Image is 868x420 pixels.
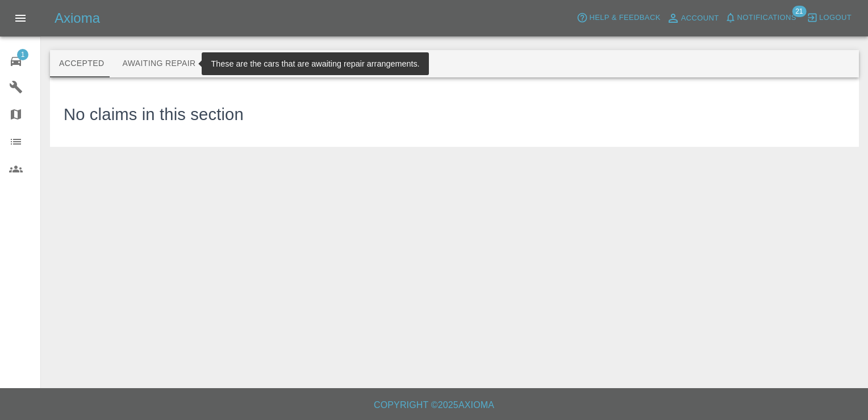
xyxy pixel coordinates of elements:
a: Account [663,9,722,27]
button: In Repair [205,50,265,77]
span: Help & Feedback [589,11,660,24]
span: Account [681,12,719,25]
button: Accepted [50,50,113,77]
button: Notifications [722,9,799,27]
button: Repaired [264,50,324,77]
span: 21 [792,6,806,17]
span: Notifications [737,11,796,24]
span: 1 [17,49,28,60]
button: Awaiting Repair [113,50,205,77]
h6: Copyright © 2025 Axioma [9,397,859,413]
span: Logout [819,11,852,24]
button: Open drawer [7,5,34,32]
button: Help & Feedback [574,9,663,27]
h5: Axioma [55,9,100,27]
h3: No claims in this section [64,102,244,127]
button: Logout [804,9,854,27]
button: Paid [324,50,375,77]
